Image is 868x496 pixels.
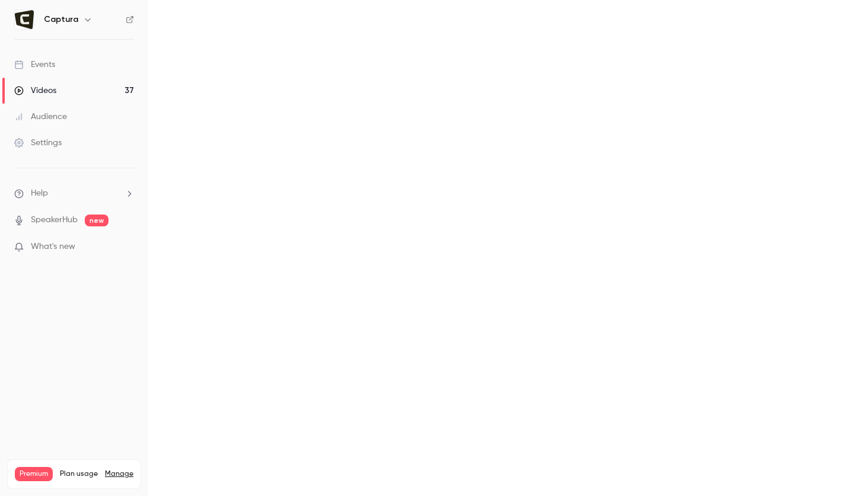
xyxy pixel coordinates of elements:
span: Premium [15,467,53,481]
span: Plan usage [60,469,98,479]
li: help-dropdown-opener [14,187,134,200]
span: What's new [31,241,75,253]
a: Manage [105,469,133,479]
div: Audience [14,111,67,123]
img: Captura [15,10,34,29]
div: Settings [14,137,62,149]
span: new [85,215,108,226]
h6: Captura [44,14,78,25]
span: Help [31,187,48,200]
iframe: Noticeable Trigger [120,242,134,252]
div: Videos [14,85,56,97]
a: SpeakerHub [31,214,78,226]
div: Events [14,59,55,71]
